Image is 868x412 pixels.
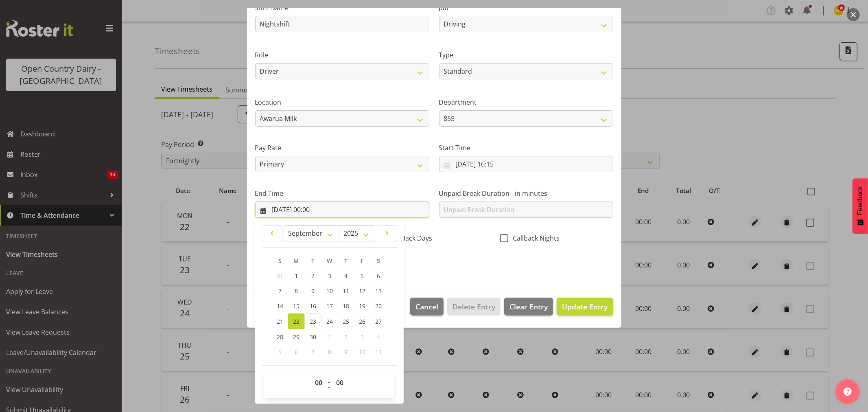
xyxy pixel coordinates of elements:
span: 4 [344,272,348,280]
a: 7 [272,283,288,298]
a: 26 [354,313,370,329]
span: Clear Entry [509,301,548,312]
span: 14 [277,302,283,310]
span: 11 [343,287,349,295]
a: 2 [304,268,321,283]
a: 1 [288,268,304,283]
span: 1 [295,272,298,280]
span: 7 [278,287,282,295]
span: 8 [295,287,298,295]
span: Feedback [857,186,864,215]
a: 23 [304,313,321,329]
a: 21 [272,313,288,329]
a: 25 [338,313,354,329]
span: 21 [277,318,283,325]
span: 6 [295,348,298,356]
span: 31 [277,272,283,280]
a: 9 [304,283,321,298]
span: Delete Entry [453,301,495,312]
button: Delete Entry [447,298,501,316]
a: 6 [370,268,387,283]
span: 28 [277,333,283,341]
span: 17 [326,302,333,310]
a: 11 [338,283,354,298]
span: 22 [293,318,300,325]
span: 20 [375,302,382,310]
span: 18 [343,302,349,310]
span: 29 [293,333,300,341]
input: Shift Name [255,16,429,32]
a: 4 [338,268,354,283]
span: F [361,257,364,265]
a: 14 [272,298,288,313]
a: 15 [288,298,304,313]
img: help-xxl-2.png [844,388,852,396]
span: 16 [310,302,316,310]
a: 27 [370,313,387,329]
a: 12 [354,283,370,298]
span: 13 [375,287,382,295]
label: Start Time [439,143,613,153]
a: 24 [321,313,338,329]
input: Click to select... [439,156,613,172]
span: Cancel [415,301,438,312]
span: 27 [375,318,382,325]
span: 7 [311,348,315,356]
label: Pay Rate [255,143,429,153]
span: 30 [310,333,316,341]
span: 10 [326,287,333,295]
input: Unpaid Break Duration [439,202,613,218]
span: 19 [359,302,365,310]
span: 12 [359,287,365,295]
span: 11 [375,348,382,356]
a: 22 [288,313,304,329]
a: 3 [321,268,338,283]
button: Cancel [410,298,444,316]
span: 8 [328,348,331,356]
span: 5 [278,348,282,356]
a: 10 [321,283,338,298]
span: 24 [326,318,333,325]
span: S [278,257,282,265]
span: S [377,257,380,265]
span: 2 [311,272,315,280]
a: 8 [288,283,304,298]
span: 6 [377,272,380,280]
a: 19 [354,298,370,313]
a: 5 [354,268,370,283]
label: Department [439,97,613,107]
span: : [328,375,331,395]
span: 5 [361,272,364,280]
label: Unpaid Break Duration - in minutes [439,188,613,198]
span: 9 [311,287,315,295]
label: End Time [255,188,429,198]
span: 23 [310,318,316,325]
span: Callback Nights [508,234,560,242]
span: 3 [328,272,331,280]
span: 25 [343,318,349,325]
button: Update Entry [557,298,613,316]
span: 15 [293,302,300,310]
span: 3 [361,333,364,341]
span: CallBack Days [386,234,432,242]
a: 20 [370,298,387,313]
span: W [327,257,332,265]
a: 29 [288,329,304,344]
span: M [294,257,299,265]
span: 26 [359,318,365,325]
label: Location [255,97,429,107]
span: 2 [344,333,348,341]
span: T [311,257,315,265]
button: Clear Entry [504,298,553,316]
button: Feedback - Show survey [853,178,868,234]
a: 18 [338,298,354,313]
label: Role [255,50,429,60]
a: 16 [304,298,321,313]
input: Click to select... [255,202,429,218]
a: 13 [370,283,387,298]
a: 17 [321,298,338,313]
span: 10 [359,348,365,356]
a: 30 [304,329,321,344]
a: 28 [272,329,288,344]
span: Update Entry [562,302,608,311]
